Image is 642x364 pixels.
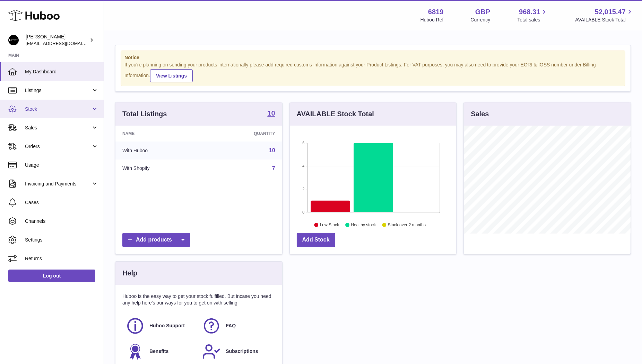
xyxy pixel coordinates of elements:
[124,62,622,82] div: If you're planning on sending your products internationally please add required customs informati...
[595,7,626,17] span: 52,015.47
[25,143,91,150] span: Orders
[272,165,275,171] a: 7
[122,233,190,247] a: Add products
[26,40,102,46] span: [EMAIL_ADDRESS][DOMAIN_NAME]
[420,17,444,23] div: Huboo Ref
[149,348,168,355] span: Benefits
[297,233,335,247] a: Add Stock
[475,7,490,17] strong: GBP
[122,269,137,278] h3: Help
[126,317,195,335] a: Huboo Support
[25,218,98,225] span: Channels
[302,187,304,191] text: 2
[428,7,444,17] strong: 6819
[320,222,339,227] text: Low Stock
[122,293,275,306] p: Huboo is the easy way to get your stock fulfilled. But incase you need any help here's our ways f...
[25,255,98,262] span: Returns
[202,342,271,361] a: Subscriptions
[126,342,195,361] a: Benefits
[226,322,236,329] span: FAQ
[302,210,304,214] text: 0
[519,7,540,17] span: 968.31
[25,199,98,206] span: Cases
[115,160,205,178] td: With Shopify
[302,164,304,168] text: 4
[471,17,491,23] div: Currency
[25,237,98,243] span: Settings
[25,87,91,94] span: Listings
[517,7,548,23] a: 968.31 Total sales
[517,17,548,23] span: Total sales
[205,126,282,142] th: Quantity
[267,110,275,118] a: 10
[26,34,88,47] div: [PERSON_NAME]
[8,270,95,282] a: Log out
[122,109,167,119] h3: Total Listings
[269,147,275,153] a: 10
[25,106,91,112] span: Stock
[575,7,634,23] a: 52,015.47 AVAILABLE Stock Total
[25,181,91,187] span: Invoicing and Payments
[471,109,489,119] h3: Sales
[25,125,91,131] span: Sales
[575,17,634,23] span: AVAILABLE Stock Total
[149,322,185,329] span: Huboo Support
[115,142,205,160] td: With Huboo
[267,110,275,117] strong: 10
[115,126,205,142] th: Name
[124,54,622,61] strong: Notice
[150,69,193,82] a: View Listings
[202,317,271,335] a: FAQ
[297,109,374,119] h3: AVAILABLE Stock Total
[25,162,98,169] span: Usage
[25,69,98,75] span: My Dashboard
[388,222,426,227] text: Stock over 2 months
[351,222,376,227] text: Healthy stock
[302,141,304,145] text: 6
[226,348,258,355] span: Subscriptions
[8,35,19,45] img: amar@mthk.com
